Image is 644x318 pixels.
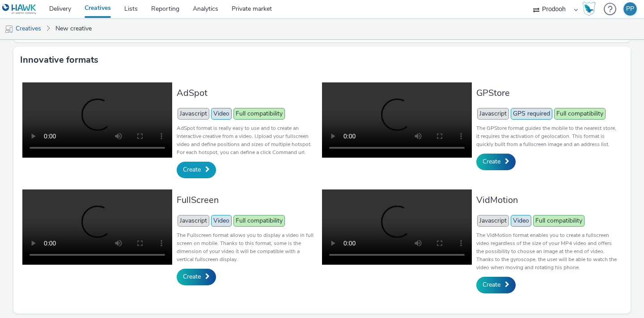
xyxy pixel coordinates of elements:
span: GPS required [511,108,552,120]
a: Hawk Academy [582,2,599,16]
a: Create [476,154,516,170]
p: The VidMotion format enables you to create a fullscreen video regardless of the size of your MP4 ... [476,231,617,271]
h3: Innovative formats [20,53,98,67]
span: Create [483,157,500,166]
span: Full compatibility [554,108,606,120]
span: Full compatibility [533,215,585,227]
h3: AdSpot [177,87,318,99]
a: Create [476,277,516,293]
span: Video [211,108,232,120]
span: Full compatibility [233,215,285,227]
h3: GPStore [476,87,617,99]
span: Create [183,165,201,174]
img: undefined Logo [2,4,37,15]
span: Full compatibility [233,108,285,120]
span: Javascript [178,215,209,227]
p: The GPStore format guides the mobile to the nearest store, it requires the activation of geolocat... [476,124,617,148]
h3: FullScreen [177,194,318,206]
p: The Fullscreen format allows you to display a video in full screen on mobile. Thanks to this form... [177,231,318,263]
p: AdSpot format is really easy to use and to create an interactive creative from a video. Upload yo... [177,124,318,156]
img: Hawk Academy [582,2,596,16]
span: Video [211,215,232,227]
a: Create [177,162,216,178]
span: Javascript [477,215,509,227]
h3: VidMotion [476,194,617,206]
span: Create [183,272,201,281]
span: Video [511,215,531,227]
a: New creative [51,18,96,39]
span: Javascript [178,108,209,120]
span: Create [483,280,500,289]
div: PP [626,2,634,16]
a: Create [177,269,216,285]
span: Javascript [477,108,509,120]
img: mobile [4,25,13,34]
